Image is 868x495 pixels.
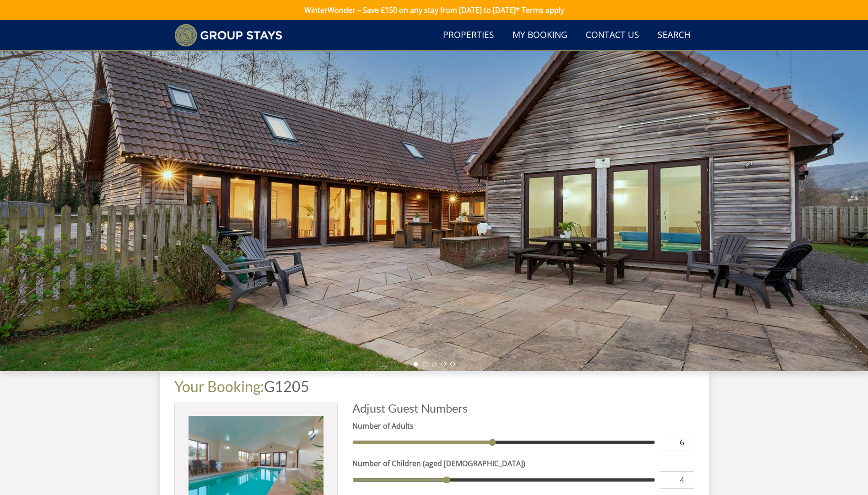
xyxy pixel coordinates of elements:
a: Your Booking: [174,377,264,395]
a: Properties [439,25,498,46]
label: Number of Adults [352,420,694,431]
a: My Booking [509,25,571,46]
a: Contact Us [582,25,643,46]
h2: Adjust Guest Numbers [352,402,694,414]
label: Number of Children (aged [DEMOGRAPHIC_DATA]) [352,458,694,469]
h1: G1205 [174,378,694,394]
a: Search [654,25,694,46]
img: Group Stays [174,24,283,47]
